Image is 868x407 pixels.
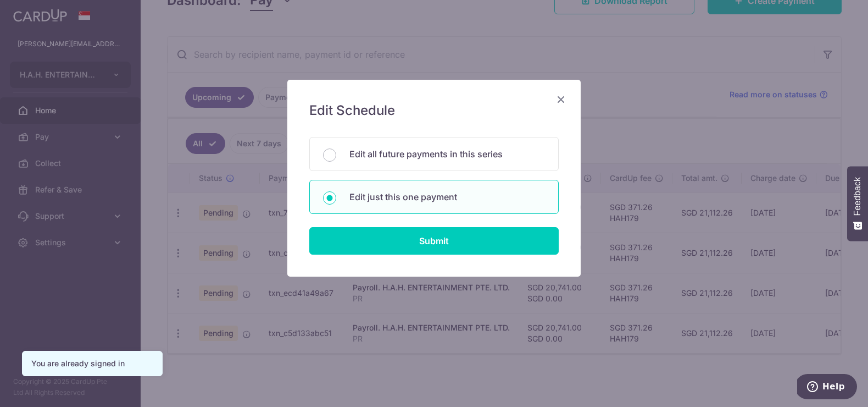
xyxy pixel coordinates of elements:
[309,102,559,119] h5: Edit Schedule
[853,177,863,216] span: Feedback
[309,227,559,255] input: Submit
[349,147,545,161] p: Edit all future payments in this series
[797,374,857,402] iframe: Opens a widget where you can find more information
[554,93,567,106] button: Close
[31,358,153,369] div: You are already signed in
[847,166,868,241] button: Feedback - Show survey
[349,190,545,204] p: Edit just this one payment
